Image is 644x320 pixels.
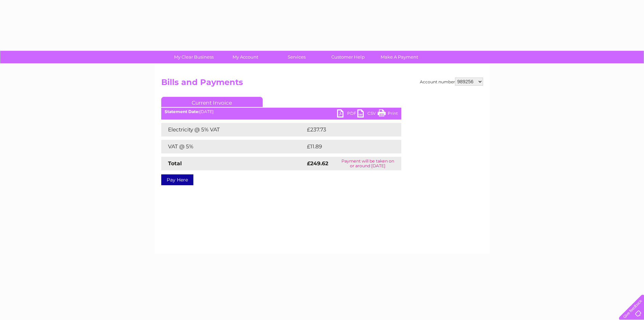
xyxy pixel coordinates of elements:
td: £237.73 [305,123,389,136]
td: Electricity @ 5% VAT [161,123,305,136]
strong: Total [168,160,182,167]
div: [DATE] [161,109,401,114]
b: Statement Date: [165,109,199,114]
a: CSV [357,109,378,119]
a: Services [269,51,325,63]
div: Account number [420,78,483,86]
a: My Account [217,51,273,63]
a: My Clear Business [166,51,222,63]
a: PDF [337,109,357,119]
td: VAT @ 5% [161,140,305,153]
a: Current Invoice [161,97,263,107]
h2: Bills and Payments [161,78,483,90]
a: Make A Payment [372,51,427,63]
a: Pay Here [161,174,193,185]
a: Print [378,109,398,119]
strong: £249.62 [307,160,328,167]
td: £11.89 [305,140,386,153]
td: Payment will be taken on or around [DATE] [334,157,401,170]
a: Customer Help [320,51,376,63]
